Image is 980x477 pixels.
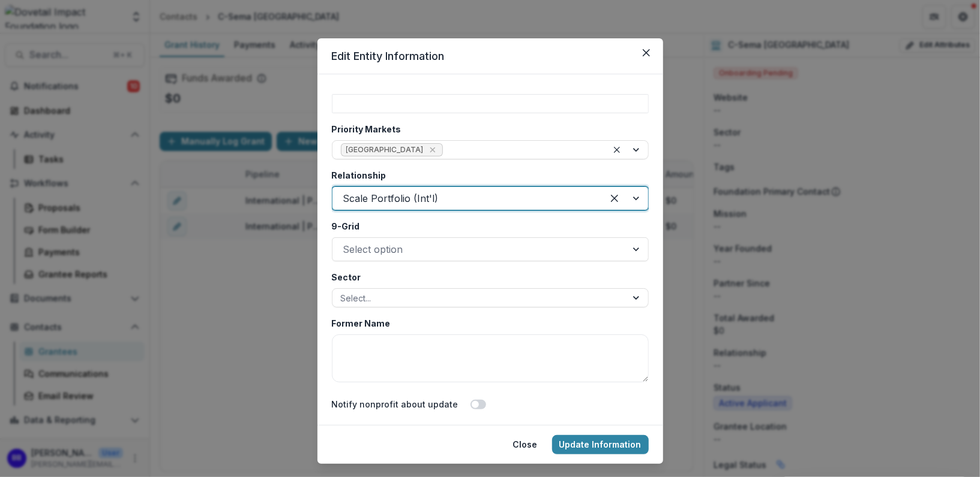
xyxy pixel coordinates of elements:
label: Notify nonprofit about update [332,398,458,410]
button: Update Information [552,435,649,454]
div: Remove Tanzania [427,144,439,156]
button: Close [506,435,545,454]
div: Clear selected options [610,143,624,157]
label: Relationship [332,169,642,182]
header: Edit Entity Information [317,38,663,74]
label: Former Name [332,317,642,330]
div: Clear selected options [605,189,624,208]
label: Sector [332,271,642,283]
button: Close [637,43,656,62]
label: Priority Markets [332,123,642,135]
span: [GEOGRAPHIC_DATA] [346,146,424,154]
label: 9-Grid [332,220,642,233]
